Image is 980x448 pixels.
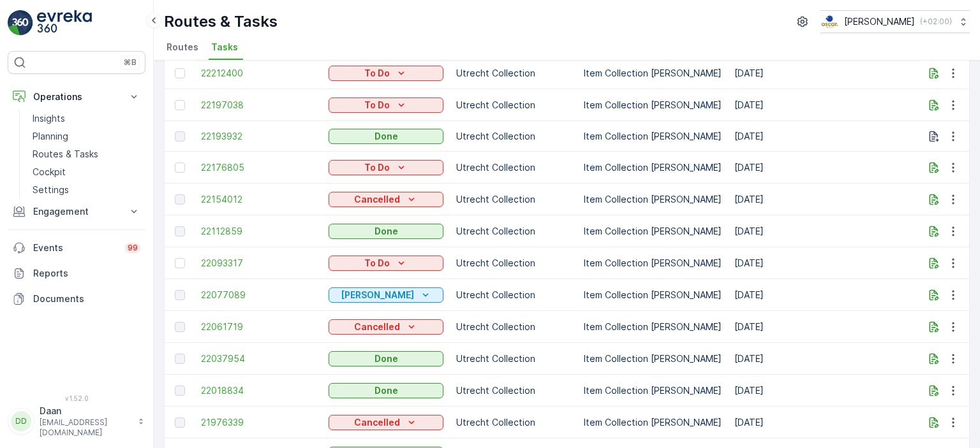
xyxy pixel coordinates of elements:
[164,11,278,32] p: Routes & Tasks
[124,57,137,68] p: ⌘B
[329,351,443,366] button: Done
[175,163,185,173] div: Toggle Row Selected
[584,384,722,397] p: Item Collection [PERSON_NAME]
[33,166,66,178] p: Cockpit
[375,352,398,365] p: Done
[201,384,316,397] a: 22018834
[728,247,924,279] td: [DATE]
[584,352,722,365] p: Item Collection [PERSON_NAME]
[456,161,571,174] p: Utrecht Collection
[329,66,443,81] button: To Do
[201,99,316,112] a: 22197038
[329,383,443,398] button: Done
[456,193,571,206] p: Utrecht Collection
[11,411,31,431] div: DD
[211,41,238,54] span: Tasks
[329,224,443,239] button: Done
[728,121,924,152] td: [DATE]
[920,17,952,27] p: ( +02:00 )
[175,131,185,141] div: Toggle Row Selected
[728,57,924,89] td: [DATE]
[341,289,414,301] p: [PERSON_NAME]
[27,181,145,199] a: Settings
[128,243,138,253] p: 99
[728,407,924,438] td: [DATE]
[175,322,185,332] div: Toggle Row Selected
[584,225,722,238] p: Item Collection [PERSON_NAME]
[201,352,316,365] a: 22037954
[456,99,571,112] p: Utrecht Collection
[329,415,443,430] button: Cancelled
[8,286,145,312] a: Documents
[728,311,924,343] td: [DATE]
[456,289,571,301] p: Utrecht Collection
[33,267,140,280] p: Reports
[354,193,400,206] p: Cancelled
[354,416,400,429] p: Cancelled
[584,193,722,206] p: Item Collection [PERSON_NAME]
[201,193,316,206] span: 22154012
[175,354,185,364] div: Toggle Row Selected
[584,161,722,174] p: Item Collection [PERSON_NAME]
[201,130,316,143] a: 22193932
[820,10,970,33] button: [PERSON_NAME](+02:00)
[364,99,390,112] p: To Do
[33,130,68,143] p: Planning
[8,394,145,402] span: v 1.52.0
[456,416,571,429] p: Utrecht Collection
[40,405,131,417] p: Daan
[584,257,722,270] p: Item Collection [PERSON_NAME]
[201,161,316,174] a: 22176805
[27,110,145,127] a: Insights
[584,67,722,80] p: Item Collection [PERSON_NAME]
[37,10,92,36] img: logo_light-DOdMpM7g.png
[329,98,443,113] button: To Do
[8,235,145,261] a: Events99
[201,416,316,429] a: 21976339
[728,343,924,375] td: [DATE]
[329,287,443,303] button: Geen Afval
[728,375,924,407] td: [DATE]
[175,68,185,78] div: Toggle Row Selected
[201,321,316,333] a: 22061719
[33,90,120,103] p: Operations
[27,163,145,181] a: Cockpit
[584,99,722,112] p: Item Collection [PERSON_NAME]
[364,257,390,270] p: To Do
[33,293,140,305] p: Documents
[364,161,390,174] p: To Do
[728,152,924,184] td: [DATE]
[201,257,316,270] a: 22093317
[728,184,924,215] td: [DATE]
[167,41,198,54] span: Routes
[175,226,185,236] div: Toggle Row Selected
[456,384,571,397] p: Utrecht Collection
[329,319,443,335] button: Cancelled
[728,279,924,311] td: [DATE]
[375,384,398,397] p: Done
[175,386,185,396] div: Toggle Row Selected
[584,289,722,301] p: Item Collection [PERSON_NAME]
[175,290,185,300] div: Toggle Row Selected
[584,130,722,143] p: Item Collection [PERSON_NAME]
[375,225,398,238] p: Done
[33,205,120,218] p: Engagement
[175,417,185,428] div: Toggle Row Selected
[354,321,400,333] p: Cancelled
[33,148,98,161] p: Routes & Tasks
[201,67,316,80] a: 22212400
[456,67,571,80] p: Utrecht Collection
[201,289,316,301] a: 22077089
[175,100,185,110] div: Toggle Row Selected
[8,261,145,286] a: Reports
[728,89,924,121] td: [DATE]
[201,225,316,238] a: 22112859
[375,130,398,143] p: Done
